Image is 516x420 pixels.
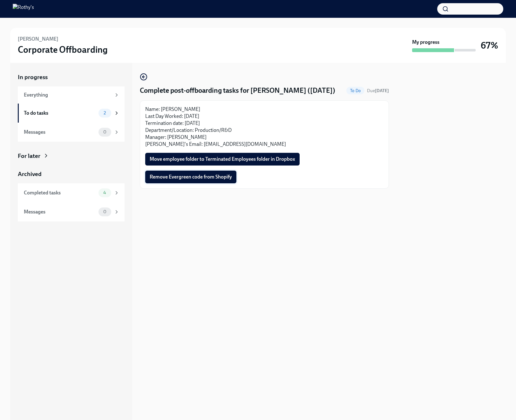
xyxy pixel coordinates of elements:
img: Rothy's [13,4,34,14]
a: Messages0 [18,123,125,142]
div: Completed tasks [24,189,96,196]
h3: Corporate Offboarding [18,44,108,55]
a: To do tasks2 [18,104,125,123]
h3: 67% [481,40,498,51]
button: Move employee folder to Terminated Employees folder in Dropbox [145,153,300,166]
span: 0 [99,130,110,134]
button: Remove Evergreen code from Shopify [145,171,236,183]
a: Messages0 [18,202,125,221]
div: For later [18,152,40,160]
a: Archived [18,170,125,178]
span: 4 [99,190,110,195]
div: Messages [24,208,96,215]
span: Move employee folder to Terminated Employees folder in Dropbox [150,156,295,162]
strong: My progress [412,39,439,46]
a: Completed tasks4 [18,183,125,202]
span: To Do [346,88,364,93]
span: October 18th, 2025 09:00 [367,88,389,94]
span: 2 [100,111,110,115]
div: To do tasks [24,110,96,117]
span: Remove Evergreen code from Shopify [150,174,232,180]
p: Name: [PERSON_NAME] Last Day Worked: [DATE] Termination date: [DATE] Department/Location: Product... [145,106,384,148]
h6: [PERSON_NAME] [18,36,58,43]
span: 0 [99,209,110,214]
strong: [DATE] [375,88,389,93]
h4: Complete post-offboarding tasks for [PERSON_NAME] ([DATE]) [140,86,335,95]
span: Due [367,88,389,93]
div: Everything [24,91,111,98]
a: Everything [18,86,125,104]
a: For later [18,152,125,160]
a: In progress [18,73,125,81]
div: Messages [24,129,96,136]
